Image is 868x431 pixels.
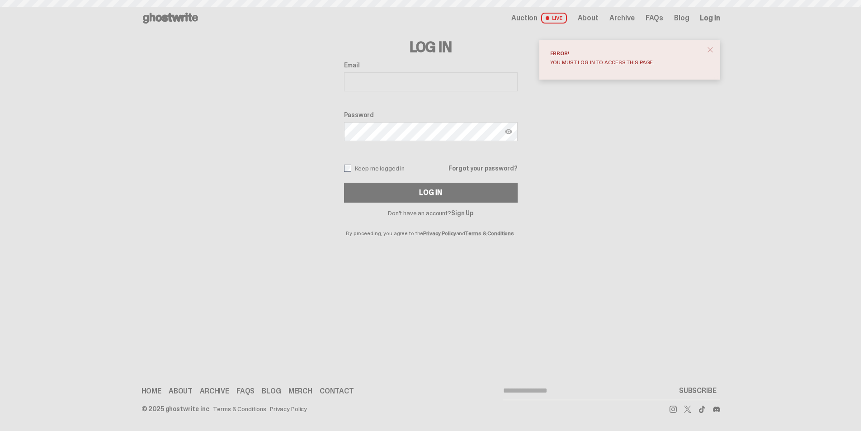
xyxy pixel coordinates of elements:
[262,388,281,395] a: Blog
[344,165,351,172] input: Keep me logged in
[344,183,518,203] button: Log In
[674,14,689,22] a: Blog
[344,210,518,216] p: Don't have an account?
[423,230,456,237] a: Privacy Policy
[200,388,229,395] a: Archive
[465,230,514,237] a: Terms & Conditions
[541,13,567,24] span: LIVE
[288,388,312,395] a: Merch
[511,13,566,24] a: Auction LIVE
[344,165,405,172] label: Keep me logged in
[344,216,518,236] p: By proceeding, you agree to the and .
[213,406,266,412] a: Terms & Conditions
[448,165,517,171] a: Forgot your password?
[344,62,518,69] label: Email
[344,40,518,54] h3: Log In
[142,406,209,412] div: © 2025 ghostwrite inc
[142,388,161,395] a: Home
[702,42,718,58] button: close
[675,382,720,400] button: SUBSCRIBE
[550,51,702,56] div: Error!
[609,14,635,22] a: Archive
[320,388,354,395] a: Contact
[505,128,512,135] img: Show password
[646,14,663,22] a: FAQs
[344,111,518,118] label: Password
[700,14,720,22] a: Log in
[550,60,702,65] div: You must log in to access this page.
[578,14,599,22] a: About
[451,209,473,217] a: Sign Up
[270,406,307,412] a: Privacy Policy
[236,388,255,395] a: FAQs
[419,189,442,196] div: Log In
[511,14,538,22] span: Auction
[169,388,193,395] a: About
